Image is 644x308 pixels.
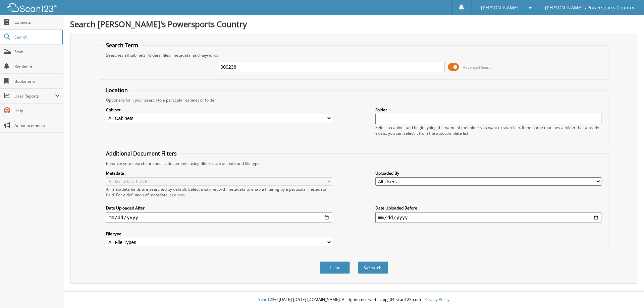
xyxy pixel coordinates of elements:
span: Cabinets [14,19,60,25]
div: Select a cabinet and begin typing the name of the folder you want to search in. If the name match... [375,125,601,136]
div: All metadata fields are searched by default. Select a cabinet with metadata to enable filtering b... [106,186,332,198]
a: here [176,192,185,198]
span: Advanced Search [463,65,493,70]
legend: Additional Document Filters [103,150,180,157]
span: Scan123 [258,297,274,302]
label: File type [106,231,332,237]
label: Folder [375,107,601,113]
span: Bookmarks [14,78,60,84]
h1: Search [PERSON_NAME]'s Powersports Country [70,18,637,29]
span: Scan [14,49,60,55]
span: [PERSON_NAME]'s Powersports Country [545,6,634,10]
button: Clear [320,261,350,274]
div: Searches all cabinets, folders, files, metadata, and keywords [103,52,605,58]
iframe: Chat Widget [610,276,644,308]
legend: Location [103,86,131,94]
span: Search [14,34,59,40]
input: start [106,212,332,223]
a: Privacy Policy [424,297,449,302]
label: Date Uploaded After [106,205,332,211]
label: Uploaded By [375,170,601,176]
legend: Search Term [103,42,142,49]
label: Date Uploaded Before [375,205,601,211]
div: © [DATE]-[DATE] [DOMAIN_NAME]. All rights reserved | appg04-scan123-com | [63,292,644,308]
span: User Reports [14,93,55,99]
span: Announcements [14,123,60,128]
span: Reminders [14,64,60,69]
span: [PERSON_NAME] [481,6,519,10]
input: end [375,212,601,223]
div: Enhance your search for specific documents using filters such as date and file type. [103,161,605,166]
span: Help [14,108,60,114]
label: Cabinet [106,107,332,113]
label: Metadata [106,170,332,176]
img: scan123-logo-white.svg [7,3,57,12]
div: Optionally limit your search to a particular cabinet or folder [103,97,605,103]
button: Search [358,261,388,274]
